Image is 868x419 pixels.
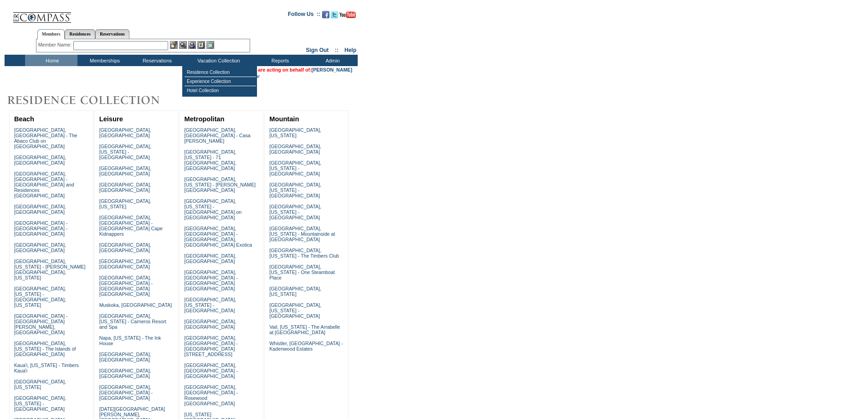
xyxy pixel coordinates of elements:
a: [GEOGRAPHIC_DATA], [GEOGRAPHIC_DATA] [99,259,151,269]
a: [GEOGRAPHIC_DATA], [US_STATE] - [GEOGRAPHIC_DATA] [269,204,321,220]
img: b_edit.gif [170,41,178,49]
a: [GEOGRAPHIC_DATA], [GEOGRAPHIC_DATA] [269,144,321,155]
a: [GEOGRAPHIC_DATA], [GEOGRAPHIC_DATA] [99,182,151,193]
a: [GEOGRAPHIC_DATA], [US_STATE] - [GEOGRAPHIC_DATA] [269,302,321,319]
a: Beach [14,115,34,123]
a: [GEOGRAPHIC_DATA], [GEOGRAPHIC_DATA] - [GEOGRAPHIC_DATA] Cape Kidnappers [99,215,163,237]
a: [GEOGRAPHIC_DATA], [GEOGRAPHIC_DATA] [14,204,66,215]
a: [GEOGRAPHIC_DATA], [US_STATE] [269,127,321,138]
a: [GEOGRAPHIC_DATA], [GEOGRAPHIC_DATA] - [GEOGRAPHIC_DATA] [184,362,237,379]
a: [GEOGRAPHIC_DATA], [GEOGRAPHIC_DATA] [14,155,66,166]
td: Follow Us :: [288,10,320,21]
a: [GEOGRAPHIC_DATA], [GEOGRAPHIC_DATA] - [GEOGRAPHIC_DATA] [99,384,153,401]
a: [GEOGRAPHIC_DATA] - [GEOGRAPHIC_DATA][PERSON_NAME], [GEOGRAPHIC_DATA] [14,313,67,335]
img: Become our fan on Facebook [322,11,329,18]
a: [GEOGRAPHIC_DATA], [GEOGRAPHIC_DATA] - [GEOGRAPHIC_DATA], [GEOGRAPHIC_DATA] Exotica [184,226,252,248]
a: Metropolitan [184,115,224,123]
img: Subscribe to our YouTube Channel [339,11,356,18]
a: [GEOGRAPHIC_DATA], [US_STATE] - [GEOGRAPHIC_DATA] [99,144,151,160]
a: Muskoka, [GEOGRAPHIC_DATA] [99,302,172,308]
a: [GEOGRAPHIC_DATA] - [GEOGRAPHIC_DATA] - [GEOGRAPHIC_DATA] [14,220,67,237]
a: Subscribe to our YouTube Channel [339,14,356,19]
a: [GEOGRAPHIC_DATA], [GEOGRAPHIC_DATA] - [GEOGRAPHIC_DATA] [GEOGRAPHIC_DATA] [99,275,153,297]
td: Reports [253,55,305,66]
a: [PERSON_NAME] [312,67,352,72]
img: Reservations [197,41,205,49]
a: [GEOGRAPHIC_DATA], [US_STATE] - One Steamboat Place [269,264,335,280]
img: i.gif [5,14,12,14]
td: Memberships [77,55,130,66]
a: [GEOGRAPHIC_DATA], [GEOGRAPHIC_DATA] - Rosewood [GEOGRAPHIC_DATA] [184,384,237,406]
img: Compass Home [12,5,72,23]
a: [GEOGRAPHIC_DATA], [US_STATE] - [GEOGRAPHIC_DATA] [269,182,321,198]
a: [GEOGRAPHIC_DATA], [GEOGRAPHIC_DATA] [184,253,236,264]
a: [GEOGRAPHIC_DATA], [US_STATE] - [PERSON_NAME][GEOGRAPHIC_DATA], [US_STATE] [14,259,86,280]
a: [GEOGRAPHIC_DATA], [US_STATE] - The Timbers Club [269,248,339,259]
a: Residences [65,29,95,39]
a: [GEOGRAPHIC_DATA], [US_STATE] - Carneros Resort and Spa [99,313,166,330]
td: Home [25,55,77,66]
a: [GEOGRAPHIC_DATA], [GEOGRAPHIC_DATA] [99,127,151,138]
a: Kaua'i, [US_STATE] - Timbers Kaua'i [14,362,79,373]
td: Reservations [130,55,182,66]
img: Destinations by Exclusive Resorts [5,91,182,109]
a: [GEOGRAPHIC_DATA], [GEOGRAPHIC_DATA] - [GEOGRAPHIC_DATA] and Residences [GEOGRAPHIC_DATA] [14,171,74,198]
img: Impersonate [188,41,196,49]
div: Member Name: [38,41,73,49]
a: [GEOGRAPHIC_DATA], [GEOGRAPHIC_DATA] [99,368,151,379]
a: [GEOGRAPHIC_DATA], [US_STATE] - 71 [GEOGRAPHIC_DATA], [GEOGRAPHIC_DATA] [184,149,236,171]
td: Vacation Collection [182,55,253,66]
span: You are acting on behalf of: [248,67,352,72]
a: [GEOGRAPHIC_DATA], [GEOGRAPHIC_DATA] [14,242,66,253]
a: Vail, [US_STATE] - The Arrabelle at [GEOGRAPHIC_DATA] [269,324,340,335]
a: Mountain [269,115,299,123]
a: Napa, [US_STATE] - The Ink House [99,335,161,346]
a: [GEOGRAPHIC_DATA], [GEOGRAPHIC_DATA] - The Abaco Club on [GEOGRAPHIC_DATA] [14,127,77,149]
a: Help [344,47,356,53]
img: Follow us on Twitter [331,11,338,18]
a: [GEOGRAPHIC_DATA], [US_STATE] - [GEOGRAPHIC_DATA] [269,160,321,176]
a: [GEOGRAPHIC_DATA], [US_STATE] [99,198,151,209]
a: Become our fan on Facebook [322,14,329,19]
span: :: [335,47,339,53]
a: [GEOGRAPHIC_DATA], [US_STATE] - [PERSON_NAME][GEOGRAPHIC_DATA] [184,176,256,193]
a: [GEOGRAPHIC_DATA], [GEOGRAPHIC_DATA] - [GEOGRAPHIC_DATA][STREET_ADDRESS] [184,335,237,357]
a: [GEOGRAPHIC_DATA], [US_STATE] - The Islands of [GEOGRAPHIC_DATA] [14,341,76,357]
a: Leisure [99,115,123,123]
a: [GEOGRAPHIC_DATA], [US_STATE] - [GEOGRAPHIC_DATA] [14,395,66,412]
img: b_calculator.gif [206,41,214,49]
a: [GEOGRAPHIC_DATA], [GEOGRAPHIC_DATA] - [GEOGRAPHIC_DATA] [GEOGRAPHIC_DATA] [184,269,237,291]
a: Reservations [95,29,129,39]
a: [GEOGRAPHIC_DATA], [US_STATE] - Mountainside at [GEOGRAPHIC_DATA] [269,226,335,242]
a: Follow us on Twitter [331,14,338,19]
a: [GEOGRAPHIC_DATA], [GEOGRAPHIC_DATA] [184,319,236,330]
td: Experience Collection [185,77,256,86]
a: [GEOGRAPHIC_DATA], [US_STATE] [14,379,66,390]
a: Whistler, [GEOGRAPHIC_DATA] - Kadenwood Estates [269,341,343,352]
a: [GEOGRAPHIC_DATA], [GEOGRAPHIC_DATA] - Casa [PERSON_NAME] [184,127,250,144]
a: [GEOGRAPHIC_DATA], [US_STATE] [269,286,321,297]
a: [GEOGRAPHIC_DATA], [GEOGRAPHIC_DATA] [99,166,151,176]
a: [GEOGRAPHIC_DATA], [GEOGRAPHIC_DATA] [99,242,151,253]
a: Sign Out [306,47,329,53]
a: [GEOGRAPHIC_DATA], [GEOGRAPHIC_DATA] [99,352,151,362]
a: [GEOGRAPHIC_DATA], [US_STATE] - [GEOGRAPHIC_DATA], [US_STATE] [14,286,66,308]
a: [GEOGRAPHIC_DATA], [US_STATE] - [GEOGRAPHIC_DATA] [184,297,236,313]
td: Residence Collection [185,68,256,77]
td: Hotel Collection [185,86,256,95]
a: Members [37,29,65,39]
img: View [179,41,187,49]
td: Admin [305,55,358,66]
a: [GEOGRAPHIC_DATA], [US_STATE] - [GEOGRAPHIC_DATA] on [GEOGRAPHIC_DATA] [184,198,241,220]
